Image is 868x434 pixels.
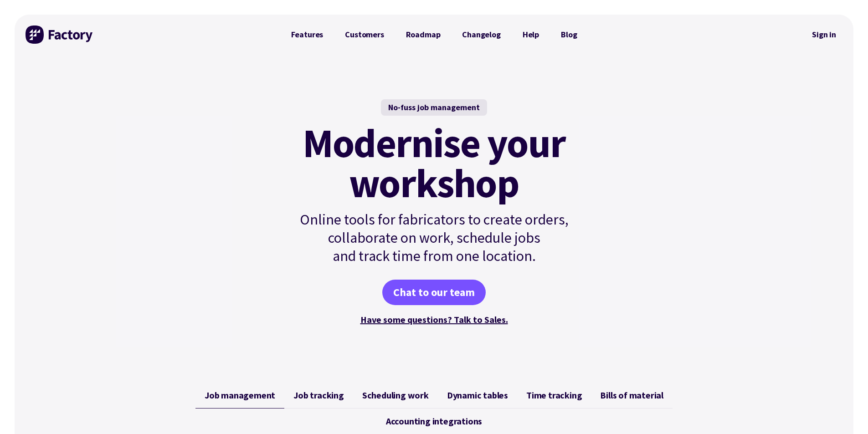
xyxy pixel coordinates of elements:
nav: Secondary Navigation [806,24,842,45]
img: Factory [26,26,94,44]
a: Help [512,26,550,44]
nav: Primary Navigation [280,26,588,44]
span: Time tracking [526,390,582,401]
a: Customers [334,26,395,44]
a: Roadmap [395,26,452,44]
span: Job tracking [293,390,344,401]
a: Blog [550,26,588,44]
p: Online tools for fabricators to create orders, collaborate on work, schedule jobs and track time ... [280,210,588,265]
span: Bills of material [600,390,663,401]
a: Sign in [806,24,842,45]
div: No-fuss job management [381,99,487,116]
a: Changelog [451,26,511,44]
a: Chat to our team [382,280,486,305]
a: Features [280,26,334,44]
mark: Modernise your workshop [303,123,565,203]
span: Job management [205,390,275,401]
span: Scheduling work [362,390,429,401]
a: Have some questions? Talk to Sales. [360,314,508,325]
span: Accounting integrations [386,416,482,427]
span: Dynamic tables [447,390,508,401]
